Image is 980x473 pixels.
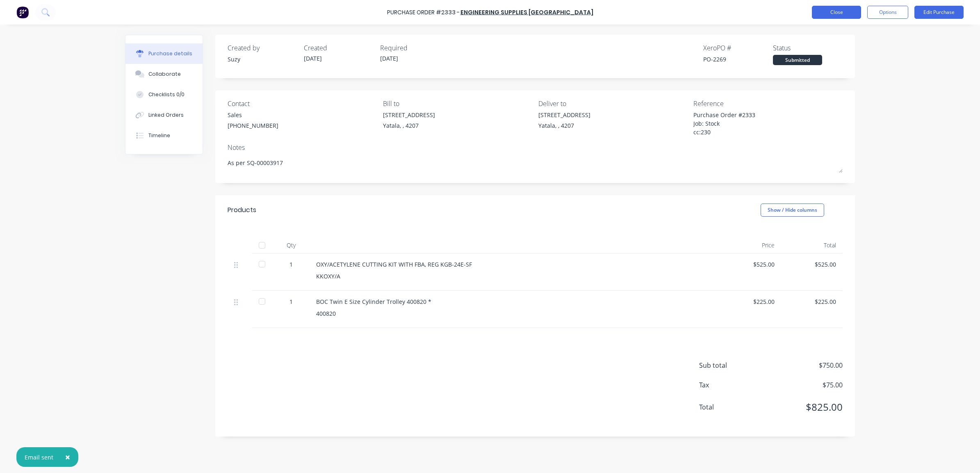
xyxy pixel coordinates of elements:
[304,43,374,53] div: Created
[273,237,310,253] div: Qty
[383,121,435,130] div: Yatala, , 4207
[387,8,460,17] div: Purchase Order #2333 -
[148,111,184,119] div: Linked Orders
[125,64,203,84] button: Collaborate
[914,6,964,19] button: Edit Purchase
[125,125,203,146] button: Timeline
[148,132,170,139] div: Timeline
[781,237,843,253] div: Total
[125,105,203,125] button: Linked Orders
[761,400,843,414] span: $825.00
[380,43,450,53] div: Required
[703,43,773,53] div: Xero PO #
[788,297,836,306] div: $225.00
[773,43,843,53] div: Status
[699,380,761,390] span: Tax
[228,99,377,109] div: Contact
[773,55,822,65] div: Submitted
[460,8,593,16] a: Engineering Supplies [GEOGRAPHIC_DATA]
[316,260,713,269] div: OXY/ACETYLENE CUTTING KIT WITH FBA, REG KGB-24E-SF
[867,6,908,19] button: Options
[383,111,435,119] div: [STREET_ADDRESS]
[279,260,303,269] div: 1
[761,380,843,390] span: $75.00
[228,121,278,130] div: [PHONE_NUMBER]
[125,43,203,64] button: Purchase details
[228,55,297,63] div: Suzy
[148,70,181,78] div: Collaborate
[726,297,775,306] div: $225.00
[316,272,713,281] div: KKOXY/A
[761,360,843,370] span: $750.00
[693,111,796,136] textarea: Purchase Order #2333 Job: Stock cc:230
[228,111,278,119] div: Sales
[703,55,773,63] div: PO-2269
[761,204,824,217] button: Show / Hide columns
[16,6,29,18] img: Factory
[228,205,256,215] div: Products
[65,451,70,463] span: ×
[812,6,861,19] button: Close
[538,111,590,119] div: [STREET_ADDRESS]
[538,121,590,130] div: Yatala, , 4207
[538,99,688,109] div: Deliver to
[788,260,836,269] div: $525.00
[699,360,761,370] span: Sub total
[316,297,713,306] div: BOC Twin E Size Cylinder Trolley 400820 *
[148,91,185,98] div: Checklists 0/0
[228,154,843,173] textarea: As per SQ-00003917
[25,453,53,462] div: Email sent
[125,84,203,105] button: Checklists 0/0
[316,309,713,318] div: 400820
[279,297,303,306] div: 1
[720,237,781,253] div: Price
[228,143,843,152] div: Notes
[228,43,297,53] div: Created by
[148,50,192,57] div: Purchase details
[693,99,843,109] div: Reference
[57,447,78,467] button: Close
[699,402,761,412] span: Total
[383,99,532,109] div: Bill to
[726,260,775,269] div: $525.00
